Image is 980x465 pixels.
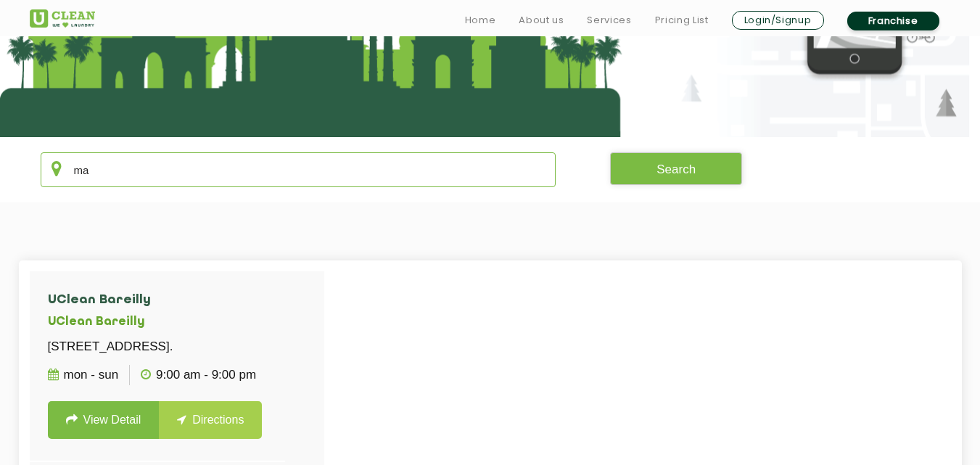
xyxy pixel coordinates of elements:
p: [STREET_ADDRESS]. [48,337,268,357]
a: View Detail [48,401,160,439]
h5: UClean Bareilly [48,316,268,329]
a: About us [519,12,564,29]
h4: UClean Bareilly [48,293,268,308]
a: Directions [159,401,262,439]
a: Services [587,12,631,29]
button: Search [610,152,742,185]
a: Pricing List [655,12,709,29]
a: Home [465,12,496,29]
input: Enter city/area/pin Code [41,152,556,187]
a: Franchise [847,12,939,30]
p: 9:00 AM - 9:00 PM [141,365,256,385]
p: Mon - Sun [48,365,119,385]
a: Login/Signup [732,11,824,30]
img: UClean Laundry and Dry Cleaning [30,9,95,28]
